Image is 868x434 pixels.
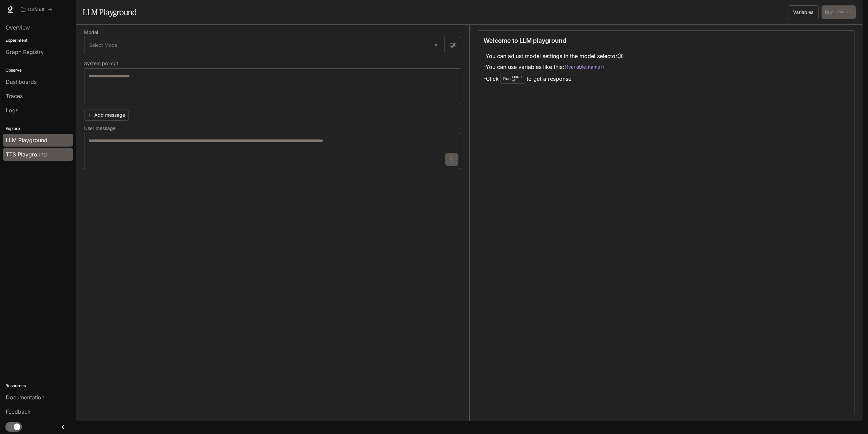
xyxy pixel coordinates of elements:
[84,37,445,53] div: Select Model
[89,42,118,49] span: Select Model
[512,75,522,83] p: ⏎
[83,5,137,19] h1: LLM Playground
[564,63,604,70] code: {{variable_name}}
[500,74,525,84] div: Run
[484,36,566,45] p: Welcome to LLM playground
[484,72,623,85] li: - Click to get a response
[484,51,623,61] li: - You can adjust model settings in the model selector
[84,110,129,121] button: Add message
[788,5,819,19] button: Variables
[28,7,45,13] p: Default
[18,3,55,16] button: All workspaces
[84,126,116,131] p: User message
[84,61,118,66] p: System prompt
[84,30,98,35] p: Model
[512,75,522,79] p: CTRL +
[484,61,623,72] li: - You can use variables like this:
